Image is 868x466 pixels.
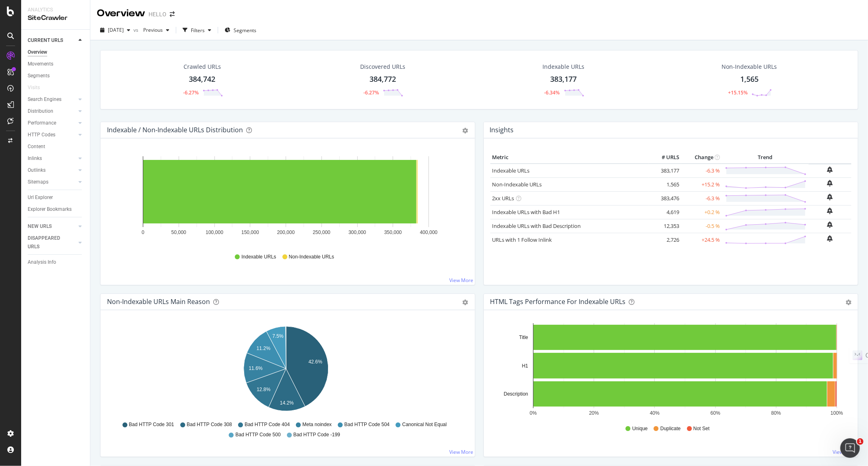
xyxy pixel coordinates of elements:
[28,154,42,163] div: Inlinks
[660,425,681,432] span: Duplicate
[490,323,848,418] svg: A chart.
[649,410,659,416] text: 40%
[179,24,214,37] button: Filters
[277,230,295,235] text: 200,000
[827,166,833,173] div: bell-plus
[142,230,144,235] text: 0
[97,7,145,20] div: Overview
[492,208,560,216] a: Indexable URLs with Bad H1
[289,254,334,260] span: Non-Indexable URLs
[241,230,259,235] text: 150,000
[846,300,851,305] div: gear
[28,154,76,163] a: Inlinks
[28,60,84,68] a: Movements
[272,334,284,339] text: 7.5%
[245,421,290,428] span: Bad HTTP Code 404
[827,208,833,214] div: bell-plus
[681,151,722,164] th: Change
[28,48,47,57] div: Overview
[450,448,474,455] a: View More
[28,166,76,175] a: Outlinks
[107,298,210,306] div: Non-Indexable URLs Main Reason
[681,205,722,219] td: +0.2 %
[28,119,76,127] a: Performance
[492,195,514,202] a: 2xx URLs
[28,193,84,202] a: Url Explorer
[107,151,465,246] svg: A chart.
[140,26,163,33] span: Previous
[140,24,173,37] button: Previous
[129,421,174,428] span: Bad HTTP Code 301
[221,24,260,37] button: Segments
[108,26,124,33] span: 2025 Sep. 14th
[236,431,281,438] span: Bad HTTP Code 500
[550,74,577,85] div: 383,177
[28,83,48,92] a: Visits
[183,89,199,96] div: -6.27%
[492,222,581,230] a: Indexable URLs with Bad Description
[649,233,681,247] td: 2,726
[234,27,256,34] span: Segments
[681,164,722,178] td: -6.3 %
[450,277,474,284] a: View More
[384,230,402,235] text: 350,000
[28,119,56,127] div: Performance
[308,359,322,365] text: 42.6%
[402,421,446,428] span: Canonical Not Equal
[302,421,332,428] span: Meta noindex
[28,205,72,214] div: Explorer Bookmarks
[681,233,722,247] td: +24.5 %
[28,72,84,80] a: Segments
[492,167,530,174] a: Indexable URLs
[463,300,468,305] div: gear
[170,11,175,17] div: arrow-right-arrow-left
[420,230,438,235] text: 400,000
[490,298,626,306] div: HTML Tags Performance for Indexable URLs
[189,74,215,85] div: 384,742
[519,335,528,340] text: Title
[280,400,294,406] text: 14.2%
[28,258,56,267] div: Analysis Info
[171,230,186,235] text: 50,000
[722,63,777,71] div: Non-Indexable URLs
[649,191,681,205] td: 383,476
[827,221,833,228] div: bell-plus
[28,48,84,57] a: Overview
[831,410,843,416] text: 100%
[28,131,55,139] div: HTTP Codes
[740,74,759,85] div: 1,565
[28,83,40,92] div: Visits
[28,166,46,175] div: Outlinks
[28,107,76,116] a: Distribution
[589,410,599,416] text: 20%
[293,431,340,438] span: Bad HTTP Code -199
[827,194,833,200] div: bell-plus
[107,323,465,418] div: A chart.
[249,365,262,371] text: 11.6%
[97,24,133,37] button: [DATE]
[681,219,722,233] td: -0.5 %
[722,151,809,164] th: Trend
[28,193,53,202] div: Url Explorer
[728,89,748,96] div: +15.15%
[693,425,710,432] span: Not Set
[522,363,528,369] text: H1
[28,36,76,45] a: CURRENT URLS
[463,128,468,133] div: gear
[28,142,45,151] div: Content
[28,178,48,186] div: Sitemaps
[649,177,681,191] td: 1,565
[107,126,243,134] div: Indexable / Non-Indexable URLs Distribution
[490,151,649,164] th: Metric
[28,234,76,251] a: DISAPPEARED URLS
[256,346,270,351] text: 11.2%
[187,421,232,428] span: Bad HTTP Code 308
[149,10,166,18] div: HELLO
[28,222,52,231] div: NEW URLS
[28,205,84,214] a: Explorer Bookmarks
[28,72,50,80] div: Segments
[28,95,61,104] div: Search Engines
[348,230,366,235] text: 300,000
[28,36,63,45] div: CURRENT URLS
